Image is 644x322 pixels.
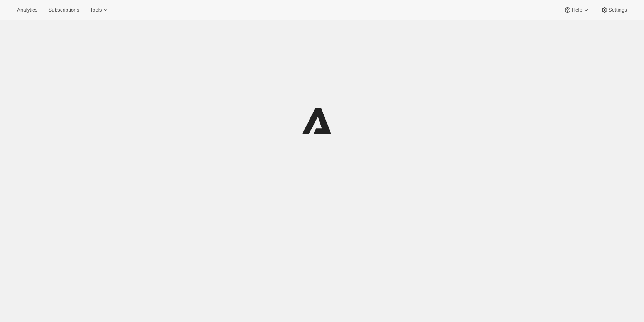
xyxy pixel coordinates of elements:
span: Settings [609,7,627,13]
button: Tools [85,5,114,15]
button: Help [559,5,594,15]
span: Tools [90,7,102,13]
span: Analytics [17,7,37,13]
button: Subscriptions [44,5,84,15]
button: Settings [596,5,632,15]
button: Analytics [12,5,42,15]
span: Subscriptions [48,7,79,13]
span: Help [572,7,582,13]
